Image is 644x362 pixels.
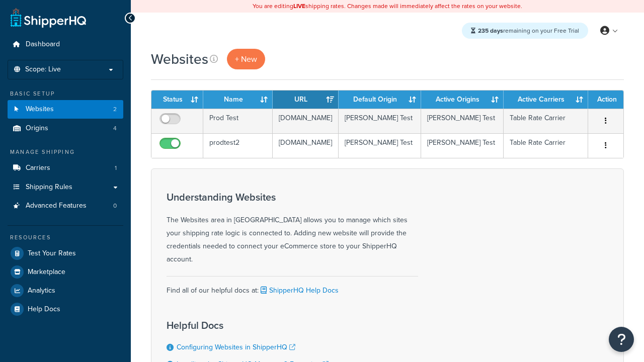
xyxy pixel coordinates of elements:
span: 2 [113,105,117,114]
span: + New [235,53,257,65]
span: Help Docs [28,305,60,314]
span: Scope: Live [25,65,61,74]
th: Status: activate to sort column ascending [151,90,203,109]
th: Name: activate to sort column ascending [203,90,273,109]
td: Prod Test [203,109,273,133]
td: prodtest2 [203,133,273,158]
span: Shipping Rules [26,183,72,192]
a: + New [227,49,265,69]
td: Table Rate Carrier [504,109,588,133]
div: Find all of our helpful docs at: [167,276,418,297]
span: Origins [26,124,48,133]
td: [DOMAIN_NAME] [273,133,339,158]
span: Marketplace [28,268,65,277]
td: [PERSON_NAME] Test [339,109,421,133]
li: Advanced Features [8,197,123,215]
div: Resources [8,233,123,242]
strong: 235 days [478,26,503,35]
td: [PERSON_NAME] Test [421,133,504,158]
th: Active Carriers: activate to sort column ascending [504,90,588,109]
span: 4 [113,124,117,133]
a: ShipperHQ Home [11,8,86,28]
a: Test Your Rates [8,244,123,262]
span: 0 [113,202,117,210]
button: Open Resource Center [609,327,634,352]
a: Advanced Features 0 [8,197,123,215]
span: Test Your Rates [28,249,76,258]
td: [PERSON_NAME] Test [339,133,421,158]
h3: Helpful Docs [167,320,348,331]
span: Dashboard [26,40,60,49]
span: Advanced Features [26,202,87,210]
th: URL: activate to sort column ascending [273,90,339,109]
span: 1 [115,164,117,172]
th: Action [588,90,623,109]
div: remaining on your Free Trial [462,23,588,39]
li: Origins [8,119,123,138]
td: [PERSON_NAME] Test [421,109,504,133]
a: ShipperHQ Help Docs [259,285,339,296]
span: Carriers [26,164,50,172]
a: Origins 4 [8,119,123,138]
a: Shipping Rules [8,178,123,197]
a: Configuring Websites in ShipperHQ [177,342,295,352]
th: Active Origins: activate to sort column ascending [421,90,504,109]
a: Websites 2 [8,100,123,119]
a: Marketplace [8,263,123,281]
a: Carriers 1 [8,159,123,177]
li: Carriers [8,159,123,177]
a: Dashboard [8,35,123,54]
h3: Understanding Websites [167,192,418,203]
span: Analytics [28,287,55,295]
th: Default Origin: activate to sort column ascending [339,90,421,109]
td: [DOMAIN_NAME] [273,109,339,133]
li: Websites [8,100,123,119]
a: Help Docs [8,300,123,318]
div: The Websites area in [GEOGRAPHIC_DATA] allows you to manage which sites your shipping rate logic ... [167,192,418,266]
a: Analytics [8,282,123,300]
span: Websites [26,105,54,114]
b: LIVE [293,2,305,11]
td: Table Rate Carrier [504,133,588,158]
h1: Websites [151,49,208,69]
div: Manage Shipping [8,148,123,156]
div: Basic Setup [8,89,123,98]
